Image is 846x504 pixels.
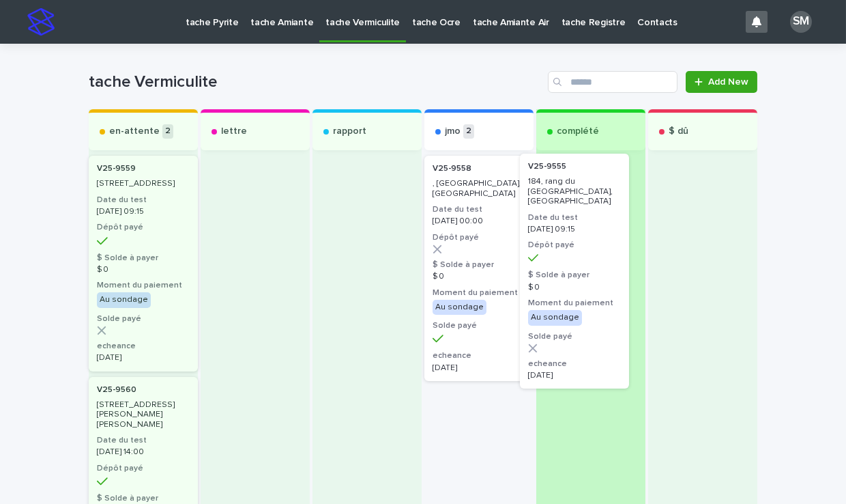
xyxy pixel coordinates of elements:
[89,72,542,92] h1: tache Vermiculite
[708,77,748,87] span: Add New
[686,71,757,93] a: Add New
[445,126,461,137] p: jmo
[463,124,474,139] p: 2
[548,71,677,93] input: Search
[790,11,812,33] div: SM
[27,8,55,36] img: stacker-logo-s-only.png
